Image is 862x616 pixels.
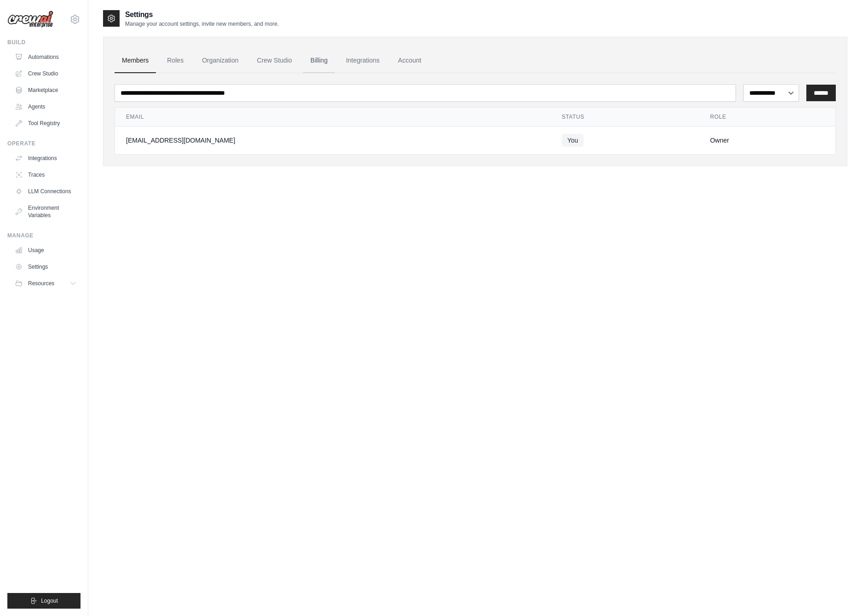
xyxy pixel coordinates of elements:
div: [EMAIL_ADDRESS][DOMAIN_NAME] [126,136,540,145]
h2: Settings [125,9,279,20]
a: Traces [11,167,80,182]
a: Organization [195,48,246,73]
a: Billing [303,48,335,73]
span: You [562,134,584,147]
div: Owner [710,136,824,145]
a: Members [115,48,156,73]
th: Status [551,108,699,127]
a: Automations [11,50,80,64]
a: Integrations [339,48,387,73]
a: Settings [11,259,80,274]
a: Crew Studio [250,48,299,73]
a: Environment Variables [11,201,80,223]
th: Email [115,108,551,127]
a: Usage [11,243,80,258]
span: Logout [41,597,58,604]
a: Roles [160,48,191,73]
th: Role [699,108,835,127]
button: Logout [7,593,80,609]
p: Manage your account settings, invite new members, and more. [125,20,279,28]
button: Resources [11,276,80,291]
div: Build [7,39,80,46]
a: Crew Studio [11,66,80,81]
a: Marketplace [11,83,80,98]
span: Resources [28,280,54,287]
div: Operate [7,140,80,147]
a: Account [391,48,429,73]
div: Manage [7,232,80,239]
img: Logo [7,11,53,28]
a: Integrations [11,151,80,166]
a: Agents [11,99,80,114]
a: Tool Registry [11,116,80,131]
a: LLM Connections [11,184,80,199]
